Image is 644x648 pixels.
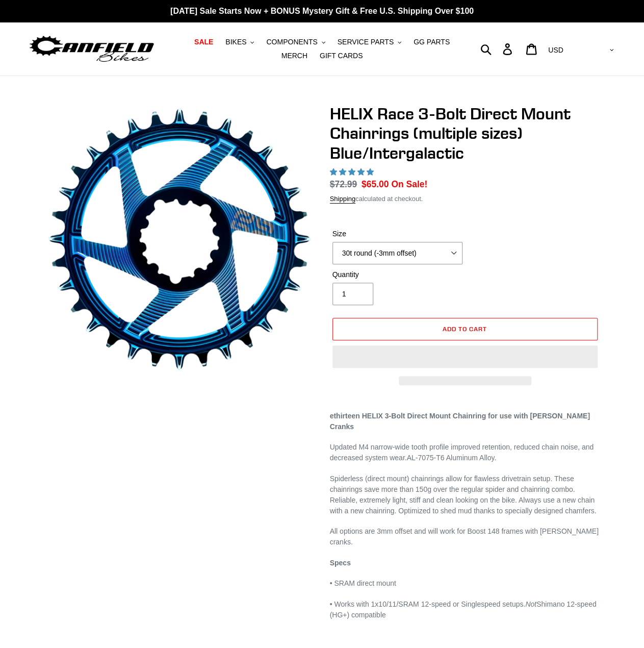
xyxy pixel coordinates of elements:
div: calculated at checkout. [330,194,600,204]
span: BIKES [225,38,246,46]
span: GIFT CARDS [320,52,363,60]
button: Add to cart [332,318,598,340]
span: COMPONENTS [266,38,317,46]
button: COMPONENTS [261,35,330,49]
s: $72.99 [330,179,357,189]
strong: ethirteen HELIX 3-Bolt Direct Mount Chainring for use with [PERSON_NAME] Cranks [330,412,590,431]
img: e-thirteen-chainring-blue-intergalactic 3-bolt DM [46,106,313,372]
span: SERVICE PARTS [338,38,394,46]
button: SERVICE PARTS [332,35,406,49]
span: On Sale! [391,178,427,191]
span: $65.00 [362,179,389,189]
a: Shipping [330,195,356,204]
span: Spiderless (direct mount) chainrings allow for flawless drivetrain setup. These chainrings save m... [330,475,597,515]
span: Updated M4 narrow-wide tooth profile improved retention, reduced chain noise, and decreased syste... [330,443,594,462]
a: GG PARTS [408,35,455,49]
label: Size [332,229,462,239]
span: Add to cart [443,325,487,333]
a: SALE [189,35,218,49]
p: • Works with 1x10/11/SRAM 12-speed or Singlespeed setups. Shimano 12-speed (HG+) compatible [330,599,600,620]
span: All options are 3mm offset and will work for Boost 148 frames with [PERSON_NAME] cranks. [330,527,599,546]
span: 5.00 stars [330,168,376,176]
a: MERCH [276,49,313,63]
label: Quantity [332,269,462,280]
span: • SRAM direct mount [330,579,396,587]
button: BIKES [220,35,259,49]
em: Not [525,600,536,608]
img: Canfield Bikes [28,33,156,65]
span: MERCH [281,52,307,60]
strong: Specs [330,559,351,567]
a: GIFT CARDS [315,49,368,63]
span: GG PARTS [414,38,450,46]
span: SALE [194,38,213,46]
h1: HELIX Race 3-Bolt Direct Mount Chainrings (multiple sizes) Blue/Intergalactic [330,104,600,163]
